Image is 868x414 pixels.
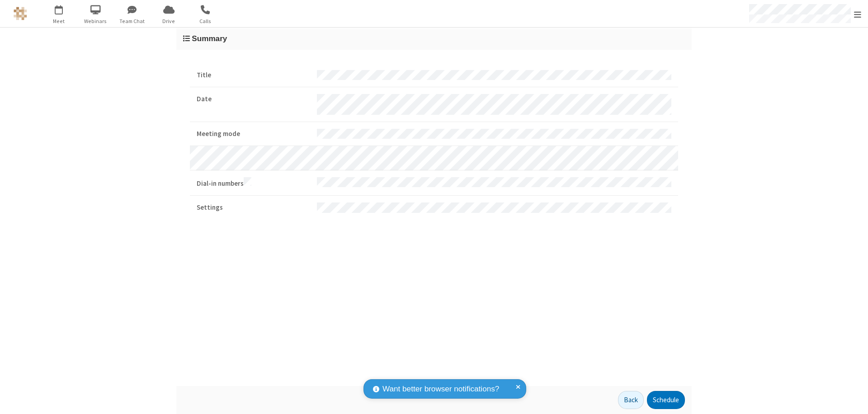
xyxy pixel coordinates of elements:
span: Calls [189,17,222,25]
strong: Dial-in numbers [197,177,310,189]
strong: Meeting mode [197,129,310,139]
img: QA Selenium DO NOT DELETE OR CHANGE [14,7,27,20]
button: Schedule [647,391,685,409]
span: Meet [42,17,76,25]
span: Drive [152,17,186,25]
button: Back [618,391,644,409]
strong: Settings [197,202,310,213]
span: Summary [192,34,227,43]
strong: Date [197,94,310,104]
iframe: Chat [845,390,861,408]
strong: Title [197,70,310,80]
span: Want better browser notifications? [382,383,499,395]
span: Team Chat [115,17,149,25]
span: Webinars [79,17,113,25]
